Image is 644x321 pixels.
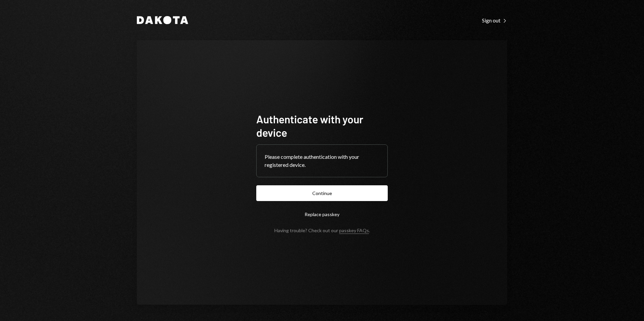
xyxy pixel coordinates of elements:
[339,228,369,234] a: passkey FAQs
[482,17,507,24] div: Sign out
[256,185,388,201] button: Continue
[256,112,388,139] h1: Authenticate with your device
[482,16,507,24] a: Sign out
[256,206,388,222] button: Replace passkey
[265,153,379,169] div: Please complete authentication with your registered device.
[274,228,370,233] div: Having trouble? Check out our .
